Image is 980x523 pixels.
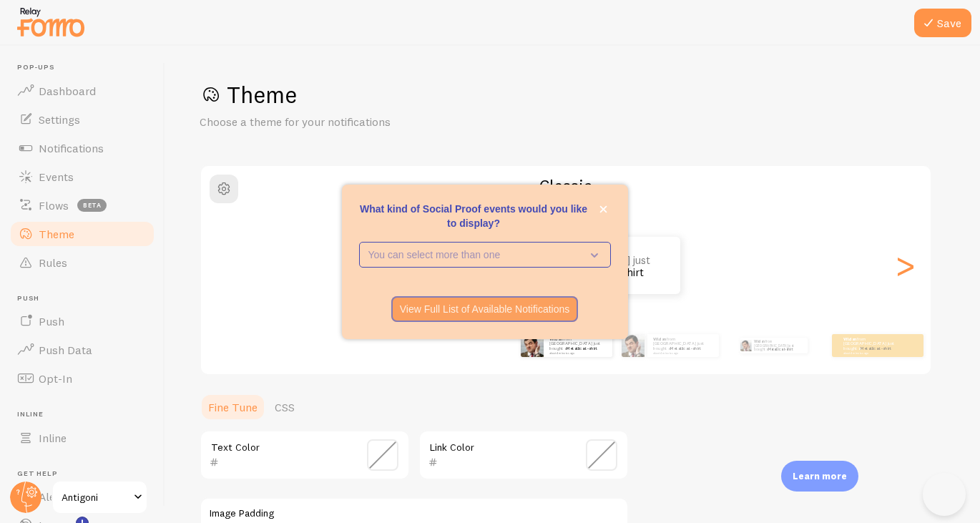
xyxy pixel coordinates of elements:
[17,410,156,419] span: Inline
[39,198,69,212] span: Flows
[549,351,605,354] small: about 4 minutes ago
[17,63,156,72] span: Pop-ups
[39,371,72,386] span: Opt-In
[653,351,712,354] small: about 4 minutes ago
[861,346,891,351] a: Metallica t-shirt
[200,114,543,130] p: Choose a theme for your notifications
[9,307,156,336] a: Push
[39,255,67,270] span: Rules
[843,336,901,354] p: from [GEOGRAPHIC_DATA] just bought a
[521,334,544,357] img: Fomo
[39,227,74,241] span: Theme
[39,314,64,328] span: Push
[9,336,156,364] a: Push Data
[768,347,793,351] a: Metallica t-shirt
[740,340,751,351] img: Fomo
[9,134,156,162] a: Notifications
[15,4,87,40] img: fomo-relay-logo-orange.svg
[754,339,765,343] strong: Vildan
[359,242,611,268] button: You can select more than one
[200,393,266,421] a: Fine Tune
[9,105,156,134] a: Settings
[923,473,966,516] iframe: Help Scout Beacon - Open
[9,191,156,220] a: Flows beta
[17,469,156,479] span: Get Help
[77,199,107,212] span: beta
[622,334,645,357] img: Fomo
[9,364,156,393] a: Opt-In
[391,296,579,322] button: View Full List of Available Notifications
[793,469,847,483] p: Learn more
[843,351,899,354] small: about 4 minutes ago
[653,336,667,342] strong: Vildan
[39,170,74,184] span: Events
[359,202,611,230] p: What kind of Social Proof events would you like to display?
[9,77,156,105] a: Dashboard
[843,336,857,342] strong: Vildan
[653,336,713,354] p: from [GEOGRAPHIC_DATA] just bought a
[670,346,701,351] a: Metallica t-shirt
[567,346,597,351] a: Metallica t-shirt
[549,336,607,354] p: from [GEOGRAPHIC_DATA] just bought a
[200,80,946,109] h1: Theme
[596,202,611,217] button: close,
[39,343,92,357] span: Push Data
[342,185,628,339] div: What kind of Social Proof events would you like to display?
[266,393,303,421] a: CSS
[52,480,148,514] a: Antigoni
[17,294,156,303] span: Push
[400,302,570,316] p: View Full List of Available Notifications
[9,424,156,452] a: Inline
[368,248,582,262] p: You can select more than one
[9,162,156,191] a: Events
[39,141,104,155] span: Notifications
[39,84,96,98] span: Dashboard
[39,431,67,445] span: Inline
[754,338,802,353] p: from [GEOGRAPHIC_DATA] just bought a
[210,507,619,520] label: Image Padding
[9,248,156,277] a: Rules
[39,112,80,127] span: Settings
[9,220,156,248] a: Theme
[781,461,858,492] div: Learn more
[896,214,913,317] div: Next slide
[201,175,931,197] h2: Classic
[62,489,129,506] span: Antigoni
